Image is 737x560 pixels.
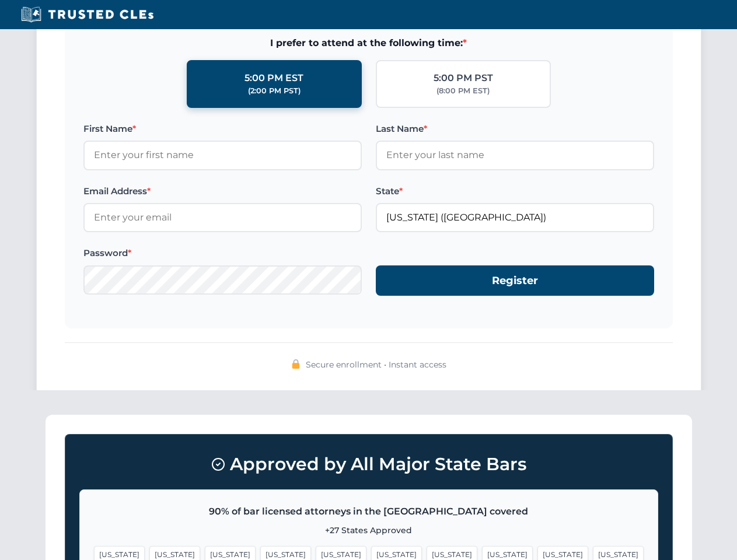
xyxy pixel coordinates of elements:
[376,141,654,170] input: Enter your last name
[376,184,654,198] label: State
[83,141,362,170] input: Enter your first name
[434,71,493,86] div: 5:00 PM PST
[436,85,490,97] div: (8:00 PM EST)
[376,203,654,232] input: Arizona (AZ)
[376,265,654,296] button: Register
[83,184,362,198] label: Email Address
[83,122,362,136] label: First Name
[18,6,157,23] img: Trusted CLEs
[248,85,301,97] div: (2:00 PM PST)
[83,203,362,232] input: Enter your email
[94,524,644,537] p: +27 States Approved
[83,246,362,260] label: Password
[94,504,644,519] p: 90% of bar licensed attorneys in the [GEOGRAPHIC_DATA] covered
[306,358,446,371] span: Secure enrollment • Instant access
[291,359,301,369] img: 🔒
[376,122,654,136] label: Last Name
[244,71,303,86] div: 5:00 PM EST
[79,449,658,480] h3: Approved by All Major State Bars
[83,36,654,51] span: I prefer to attend at the following time:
